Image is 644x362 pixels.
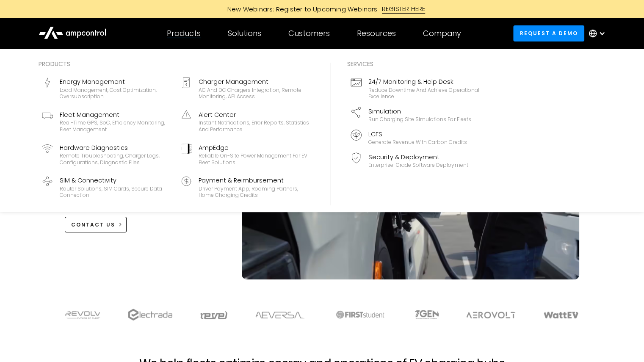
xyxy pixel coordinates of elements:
[60,87,171,100] div: Load management, cost optimization, oversubscription
[368,152,468,162] div: Security & Deployment
[199,110,310,119] div: Alert Center
[60,176,171,185] div: SIM & Connectivity
[466,312,516,318] img: Aerovolt Logo
[368,130,467,139] div: LCFS
[347,74,483,103] a: 24/7 Monitoring & Help DeskReduce downtime and achieve operational excellence
[39,59,313,69] div: Products
[543,312,579,318] img: WattEV logo
[177,107,313,136] a: Alert CenterInstant notifications, error reports, statistics and performance
[368,116,471,123] div: Run charging site simulations for fleets
[167,29,201,38] div: Products
[199,185,310,199] div: Driver Payment App, Roaming Partners, Home Charging Credits
[368,107,471,116] div: Simulation
[382,4,426,14] div: REGISTER HERE
[199,119,310,133] div: Instant notifications, error reports, statistics and performance
[357,29,396,38] div: Resources
[39,140,174,169] a: Hardware DiagnosticsRemote troubleshooting, charger logs, configurations, diagnostic files
[39,172,174,202] a: SIM & ConnectivityRouter Solutions, SIM Cards, Secure Data Connection
[368,87,479,100] div: Reduce downtime and achieve operational excellence
[288,29,330,38] div: Customers
[347,126,483,149] a: LCFSGenerate revenue with carbon credits
[132,4,513,14] a: New Webinars: Register to Upcoming WebinarsREGISTER HERE
[199,176,310,185] div: Payment & Reimbursement
[347,103,483,126] a: SimulationRun charging site simulations for fleets
[368,77,479,86] div: 24/7 Monitoring & Help Desk
[347,149,483,172] a: Security & DeploymentEnterprise-grade software deployment
[71,221,115,229] div: CONTACT US
[199,143,310,152] div: AmpEdge
[199,77,310,86] div: Charger Management
[39,107,174,136] a: Fleet ManagementReal-time GPS, SoC, efficiency monitoring, fleet management
[65,217,127,232] a: CONTACT US
[177,172,313,202] a: Payment & ReimbursementDriver Payment App, Roaming Partners, Home Charging Credits
[60,110,171,119] div: Fleet Management
[368,139,467,146] div: Generate revenue with carbon credits
[423,29,461,38] div: Company
[199,152,310,166] div: Reliable On-site Power Management for EV Fleet Solutions
[128,309,172,321] img: electrada logo
[368,162,468,169] div: Enterprise-grade software deployment
[513,25,584,41] a: Request a demo
[60,152,171,166] div: Remote troubleshooting, charger logs, configurations, diagnostic files
[228,29,261,38] div: Solutions
[60,119,171,133] div: Real-time GPS, SoC, efficiency monitoring, fleet management
[177,74,313,103] a: Charger ManagementAC and DC chargers integration, remote monitoring, API access
[177,140,313,169] a: AmpEdgeReliable On-site Power Management for EV Fleet Solutions
[60,77,171,86] div: Energy Management
[219,5,382,14] div: New Webinars: Register to Upcoming Webinars
[60,185,171,199] div: Router Solutions, SIM Cards, Secure Data Connection
[39,74,174,103] a: Energy ManagementLoad management, cost optimization, oversubscription
[60,143,171,152] div: Hardware Diagnostics
[199,87,310,100] div: AC and DC chargers integration, remote monitoring, API access
[347,59,483,69] div: Services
